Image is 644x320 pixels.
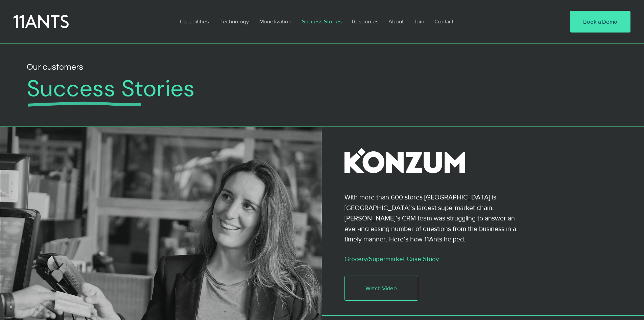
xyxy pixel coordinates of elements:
p: Contact [431,14,457,29]
a: Book a Demo [570,11,630,33]
a: Grocery/Supermarket Case Study [344,255,439,262]
a: About [383,14,409,29]
p: Resources [349,14,382,29]
nav: Site [175,14,549,29]
a: Watch Video [344,276,418,301]
span: Book a Demo [583,18,617,26]
a: Capabilities [175,14,214,29]
span: Watch Video [365,284,397,292]
p: About [385,14,407,29]
a: Contact [429,14,459,29]
a: Success Stories [297,14,347,29]
p: Join [410,14,428,29]
p: Monetization [256,14,295,29]
p: With more than 600 stores [GEOGRAPHIC_DATA] is [GEOGRAPHIC_DATA]’s largest supermarket chain. [PE... [344,192,520,244]
a: Technology [214,14,254,29]
a: Monetization [254,14,297,29]
p: Technology [216,14,252,29]
a: Resources [347,14,383,29]
p: Capabilities [176,14,212,29]
h2: Our customers [27,61,448,74]
h1: Success Stories [27,75,579,102]
a: Join [409,14,429,29]
p: Success Stories [299,14,345,29]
